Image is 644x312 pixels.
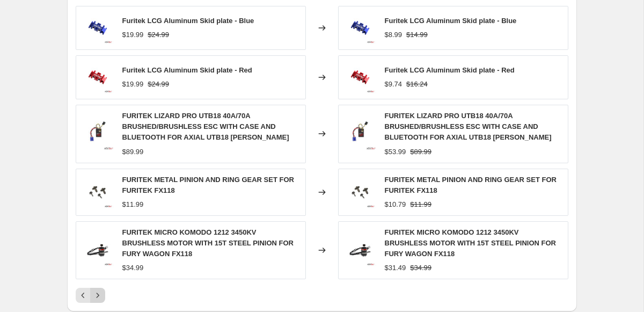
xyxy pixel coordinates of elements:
div: $10.79 [385,199,406,210]
span: FURITEK MICRO KOMODO 1212 3450KV BRUSHLESS MOTOR WITH 15T STEEL PINION FOR FURY WAGON FX118 [122,228,294,258]
span: FURITEK METAL PINION AND RING GEAR SET FOR FURITEK FX118 [385,176,557,194]
strike: $89.99 [410,147,431,157]
div: $19.99 [122,30,144,40]
span: Furitek LCG Aluminum Skid plate - Red [385,66,515,74]
div: $34.99 [122,263,144,273]
img: FUR-2367-a_600x600_crop_center_2af6b9e6-f212-444e-90ce-aaaeb807dcc8_80x.webp [82,176,114,208]
img: blue2_80x.jpg [82,12,114,44]
img: 2_600x600_crop_center_1d98c669-66df-444f-b4ff-83172a48162e_80x.webp [82,234,114,266]
nav: Pagination [76,288,105,303]
span: FURITEK METAL PINION AND RING GEAR SET FOR FURITEK FX118 [122,176,294,194]
strike: $14.99 [406,30,428,40]
strike: $24.99 [148,30,169,40]
strike: $24.99 [148,79,169,90]
div: $53.99 [385,147,406,157]
div: $8.99 [385,30,402,40]
span: Furitek LCG Aluminum Skid plate - Blue [122,17,254,25]
button: Next [90,288,105,303]
img: blue2_80x.jpg [344,12,376,44]
img: red2_80x.jpg [344,61,376,93]
strike: $11.99 [410,199,431,210]
span: FURITEK MICRO KOMODO 1212 3450KV BRUSHLESS MOTOR WITH 15T STEEL PINION FOR FURY WAGON FX118 [385,228,557,258]
strike: $16.24 [406,79,428,90]
span: FURITEK LIZARD PRO UTB18 40A/70A BRUSHED/BRUSHLESS ESC WITH CASE AND BLUETOOTH FOR AXIAL UTB18 [P... [385,112,552,141]
div: $11.99 [122,199,144,210]
div: $9.74 [385,79,402,90]
span: FURITEK LIZARD PRO UTB18 40A/70A BRUSHED/BRUSHLESS ESC WITH CASE AND BLUETOOTH FOR AXIAL UTB18 [P... [122,112,289,141]
div: $31.49 [385,263,406,273]
span: Furitek LCG Aluminum Skid plate - Blue [385,17,517,25]
img: red2_80x.jpg [82,61,114,93]
strike: $34.99 [410,263,431,273]
img: FUR-2367-a_600x600_crop_center_2af6b9e6-f212-444e-90ce-aaaeb807dcc8_80x.webp [344,176,376,208]
div: $19.99 [122,79,144,90]
button: Previous [76,288,91,303]
div: $89.99 [122,147,144,157]
span: Furitek LCG Aluminum Skid plate - Red [122,66,252,74]
img: 2_600x600_crop_center_1d98c669-66df-444f-b4ff-83172a48162e_80x.webp [344,234,376,266]
img: 01_0k_600x600_9ccc0fc0-3ca8-4861-a98e-d2940ce47c7c_80x.webp [344,118,376,150]
img: 01_0k_600x600_9ccc0fc0-3ca8-4861-a98e-d2940ce47c7c_80x.webp [82,118,114,150]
